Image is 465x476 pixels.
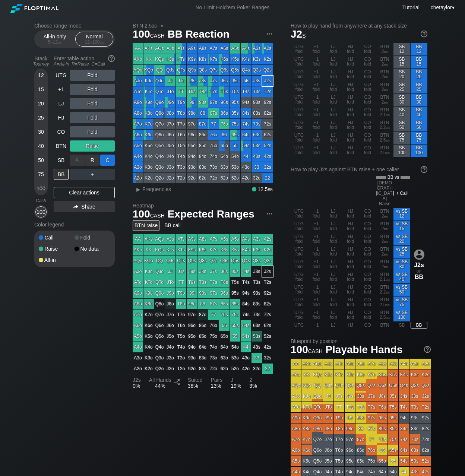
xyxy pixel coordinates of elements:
div: UTG fold [291,145,307,157]
div: 83s [252,108,262,118]
div: J7o [165,119,175,129]
div: 50 [35,155,47,166]
div: CO fold [359,107,376,119]
div: 52s [262,140,273,151]
div: HJ fold [342,145,359,157]
div: K5s [230,54,240,64]
div: UTG fold [291,56,307,68]
div: K4s [241,54,251,64]
img: help.32db89a4.svg [423,345,431,353]
div: A3o [133,162,143,172]
div: Fold [70,126,115,137]
div: 82s [262,108,273,118]
div: KTs [176,54,186,64]
div: 75 [35,169,47,180]
div: BB 25 [411,81,427,93]
div: KTo [143,86,154,97]
div: Enter table action [54,53,115,70]
div: 44 [241,151,251,162]
div: T8s [197,86,208,97]
div: J3o [165,162,175,172]
div: AKo [133,54,143,64]
div: +1 fold [308,43,325,55]
div: Fold [70,84,115,95]
div: 63s [252,130,262,140]
div: HJ fold [342,69,359,81]
span: BTN 2.5 [132,22,158,29]
div: AKs [143,43,154,54]
div: 63o [219,162,230,172]
div: No Limit Hold’em Poker Ranges [184,4,281,12]
span: bb [384,74,388,79]
div: 75o [208,140,219,151]
h2: How to play hand from anywhere at any stack size [291,23,427,29]
div: LJ fold [325,145,342,157]
div: Q5o [154,140,165,151]
div: BTN 2.1 [376,107,393,119]
div: TT [176,86,186,97]
div: LJ fold [325,132,342,144]
img: icon-avatar.b40e07d9.svg [414,249,424,260]
div: BTN 2 [376,94,393,106]
div: AQo [133,65,143,75]
div: UTG [54,70,69,81]
div: A9o [133,97,143,108]
span: 100 [132,29,166,41]
div: 73s [252,119,262,129]
div: J4s [241,76,251,86]
div: 55 [230,140,240,151]
div: J7s [208,76,219,86]
span: bb [58,39,62,45]
div: 83o [197,162,208,172]
div: Fold [70,70,115,81]
div: SB 30 [393,94,410,106]
div: Fold [75,235,110,240]
div: 54o [230,151,240,162]
div: K2s [262,54,273,64]
div: QQ [154,65,165,75]
div: T8o [176,108,186,118]
div: QJs [165,65,175,75]
span: s [302,31,306,39]
div: 25 [35,112,47,123]
div: J2s [262,76,273,86]
span: bb [386,112,390,117]
div: J5o [165,140,175,151]
div: 43s [252,151,262,162]
div: +1 fold [308,94,325,106]
span: bb [386,137,390,143]
div: A6s [219,43,230,54]
span: bb [384,49,388,54]
div: A8s [197,43,208,54]
div: 93o [187,162,197,172]
div: CO fold [359,94,376,106]
div: A7s [208,43,219,54]
span: bb [384,61,388,67]
div: Q5s [230,65,240,75]
div: JJ [165,76,175,86]
div: UTG fold [291,69,307,81]
div: J4o [165,151,175,162]
div: All-in only [38,32,72,46]
div: BTN 2 [376,69,393,81]
div: HJ fold [342,81,359,93]
div: K3s [252,54,262,64]
div: K6o [143,130,154,140]
div: J8s [197,76,208,86]
div: 95s [230,97,240,108]
div: 62s [262,130,273,140]
div: Q4s [241,65,251,75]
div: Fold [70,98,115,109]
div: CO fold [359,56,376,68]
span: bb [100,39,104,45]
div: 84s [241,108,251,118]
div: CO fold [359,43,376,55]
div: SB [54,155,69,166]
div: QTs [176,65,186,75]
div: 42s [262,151,273,162]
div: K3o [143,162,154,172]
div: Q7o [154,119,165,129]
div: UTG fold [291,132,307,144]
div: 100 [35,206,47,218]
div: 64s [241,130,251,140]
